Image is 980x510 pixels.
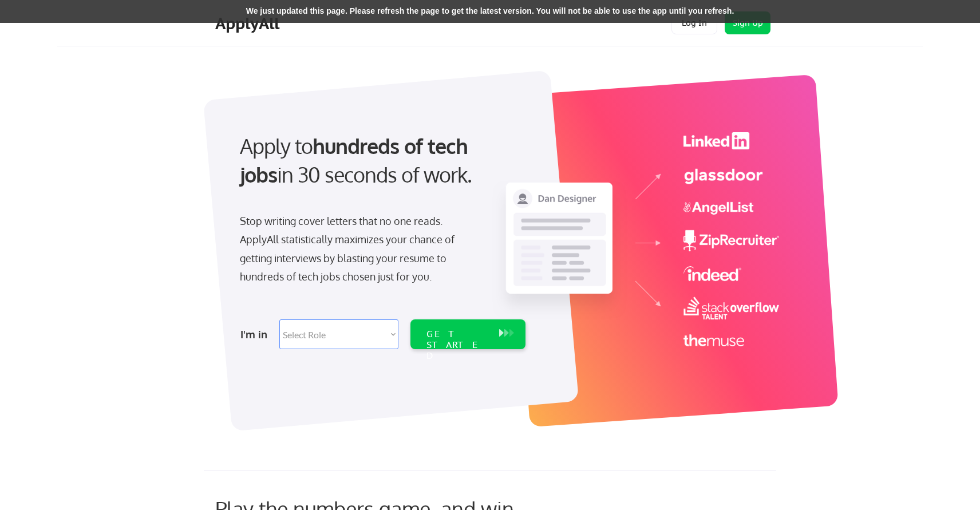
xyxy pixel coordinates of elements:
[240,133,473,187] strong: hundreds of tech jobs
[426,329,488,362] div: GET STARTED
[240,212,475,286] div: Stop writing cover letters that no one reads. ApplyAll statistically maximizes your chance of get...
[240,325,272,343] div: I'm in
[725,11,770,34] button: Sign Up
[671,11,717,34] button: Log In
[240,132,521,189] div: Apply to in 30 seconds of work.
[215,14,283,33] div: ApplyAll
